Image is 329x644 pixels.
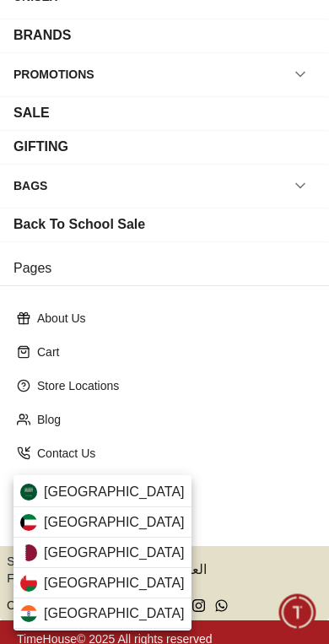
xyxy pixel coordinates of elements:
div: Chat Widget [279,594,316,631]
span: [GEOGRAPHIC_DATA] [44,573,185,593]
span: [GEOGRAPHIC_DATA] [44,543,185,563]
span: [GEOGRAPHIC_DATA] [44,482,185,502]
span: [GEOGRAPHIC_DATA] [44,512,185,533]
img: Saudi Arabia [20,484,37,501]
img: Qatar [20,544,37,561]
img: Kuwait [20,514,37,531]
img: India [20,605,37,622]
img: Oman [20,575,37,592]
span: [GEOGRAPHIC_DATA] [44,603,185,624]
